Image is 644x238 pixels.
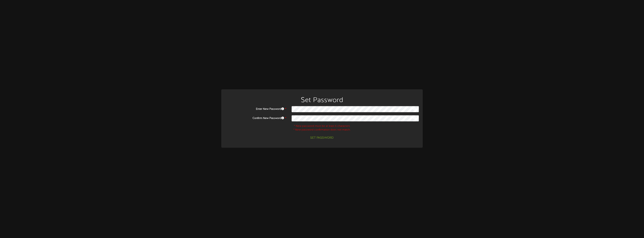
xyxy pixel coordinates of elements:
[222,115,289,120] label: Confirm New Password
[308,135,336,141] button: Set Password
[293,128,351,131] span: * New password confirmation does not match.
[294,125,350,128] span: * New password must be at least 6 characters
[222,97,422,104] h1: Set Password
[222,106,289,111] label: Enter New Password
